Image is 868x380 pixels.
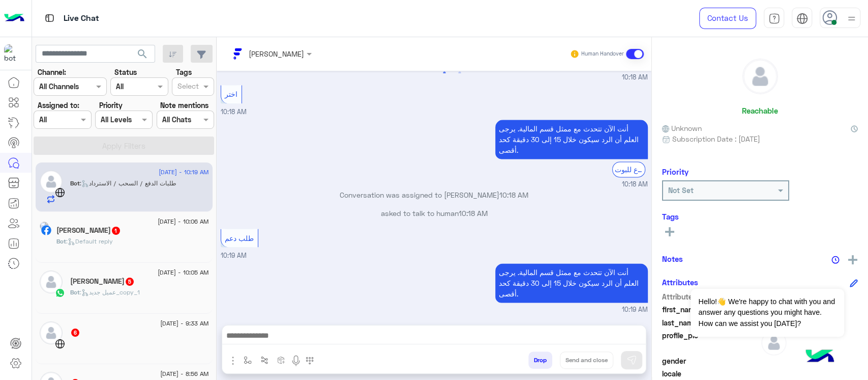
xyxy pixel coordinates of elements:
span: search [136,48,148,60]
button: Trigger scenario [256,351,273,368]
span: 10:18 AM [499,191,528,199]
p: 16/9/2025, 10:19 AM [495,263,648,303]
img: WebChat [55,187,65,198]
span: last_name [662,317,759,328]
span: profile_pic [662,330,759,354]
img: send message [626,355,637,365]
h6: Tags [662,212,858,221]
label: Tags [176,67,192,77]
span: 10:18 AM [622,180,648,189]
h6: Notes [662,254,683,263]
label: Priority [99,100,123,111]
a: Contact Us [699,8,756,29]
label: Channel: [38,67,66,77]
div: Select [176,80,199,94]
h5: Anas Ismail [70,277,135,286]
img: create order [277,356,285,364]
img: notes [831,256,840,264]
img: picture [40,222,49,231]
img: defaultAdmin.png [743,59,777,94]
span: Bot [56,237,66,245]
span: locale [662,368,759,379]
label: Note mentions [160,100,208,111]
img: make a call [306,357,314,365]
span: : طلبات الدفع / السحب / الاسترداد [80,179,176,187]
p: asked to talk to human [221,208,648,219]
span: Hello!👋 We're happy to chat with you and answer any questions you might have. How can we assist y... [691,289,844,337]
span: [DATE] - 10:06 AM [158,217,208,226]
img: hulul-logo.png [802,339,837,375]
span: Bot [70,288,80,296]
img: WhatsApp [55,288,65,298]
img: send attachment [227,355,239,367]
span: Subscription Date : [DATE] [672,133,760,144]
span: Bot [70,179,80,187]
span: [DATE] - 10:19 AM [159,168,208,177]
span: : عميل جديد_copy_1 [80,288,140,296]
span: Attribute Name [662,291,759,302]
img: Facebook [41,225,51,235]
span: [DATE] - 9:33 AM [160,319,208,328]
span: اختر [225,90,237,98]
button: create order [273,351,290,368]
h5: Anas Ismail [56,226,121,235]
img: tab [768,13,780,24]
img: WebChat [55,339,65,349]
span: gender [662,356,759,366]
img: Logo [4,8,24,29]
span: [DATE] - 8:56 AM [160,369,208,378]
img: 171468393613305 [4,44,22,63]
span: [DATE] - 10:05 AM [158,268,208,277]
button: Apply Filters [34,137,214,155]
p: 16/9/2025, 10:18 AM [495,120,648,159]
label: Assigned to: [38,100,79,111]
button: Drop [528,351,552,369]
span: 10:19 AM [221,252,247,259]
img: Trigger scenario [260,356,268,364]
span: first_name [662,304,759,315]
button: search [130,45,155,67]
img: tab [43,12,56,24]
img: defaultAdmin.png [40,170,63,193]
small: Human Handover [581,50,624,58]
img: defaultAdmin.png [40,321,63,344]
img: select flow [244,356,252,364]
button: select flow [240,351,256,368]
div: الرجوع للبوت [612,161,645,177]
span: 1 [112,227,120,235]
h6: Attributes [662,278,698,287]
span: طلب دعم [225,234,254,242]
a: tab [764,8,784,29]
img: defaultAdmin.png [761,330,787,356]
span: null [761,368,858,379]
span: 10:18 AM [622,73,648,83]
p: Conversation was assigned to [PERSON_NAME] [221,189,648,200]
span: null [761,356,858,366]
h6: Priority [662,167,689,176]
button: Send and close [560,351,613,369]
span: 10:18 AM [221,108,247,116]
span: 10:19 AM [622,305,648,315]
img: defaultAdmin.png [40,270,63,293]
img: profile [845,12,858,25]
p: Live Chat [64,12,99,25]
img: send voice note [290,355,302,367]
span: Unknown [662,123,702,133]
label: Status [114,67,137,77]
span: 10:18 AM [459,209,488,218]
h6: Reachable [742,106,778,115]
img: add [848,255,857,264]
img: tab [796,13,808,24]
span: 5 [126,278,134,286]
span: 6 [71,329,79,337]
span: : Default reply [66,237,113,245]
